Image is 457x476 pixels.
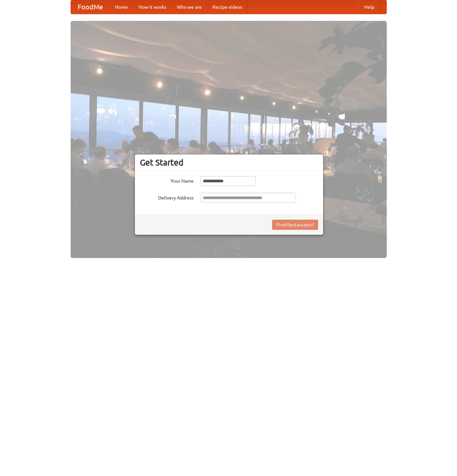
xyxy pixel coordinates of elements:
[140,193,194,201] label: Delivery Address
[172,0,207,14] a: Who we are
[359,0,380,14] a: Help
[140,157,318,168] h3: Get Started
[140,176,194,184] label: Your Name
[272,220,318,230] button: Find Restaurants!
[110,0,133,14] a: Home
[71,0,110,14] a: FoodMe
[133,0,172,14] a: How it works
[207,0,247,14] a: Recipe videos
